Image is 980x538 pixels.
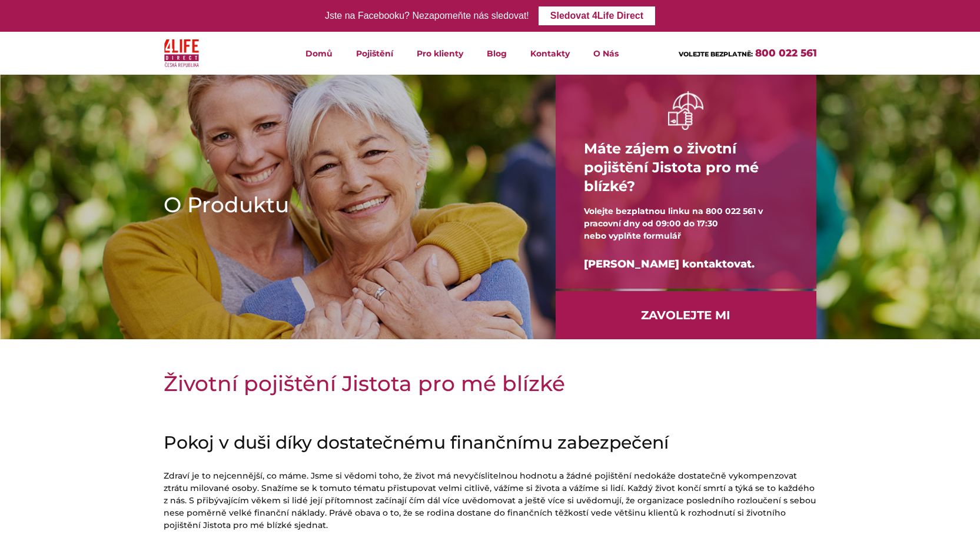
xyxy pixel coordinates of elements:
[164,369,817,398] h1: Životní pojištění Jistota pro mé blízké
[668,91,703,129] img: ruka držící deštník bilá ikona
[164,432,817,453] h2: Pokoj v duši díky dostatečnému finančnímu zabezpečení
[519,32,582,75] a: Kontakty
[325,8,529,25] div: Jste na Facebooku? Nezapomeňte nás sledovat!
[755,47,817,59] a: 800 022 561
[294,32,344,75] a: Domů
[556,291,816,339] a: ZAVOLEJTE MI
[164,190,518,219] h1: O Produktu
[679,50,753,58] span: VOLEJTE BEZPLATNĚ:
[164,36,200,70] img: 4Life Direct Česká republika logo
[475,32,519,75] a: Blog
[539,6,655,25] a: Sledovat 4Life Direct
[584,130,788,205] h4: Máte zájem o životní pojištění Jistota pro mé blízké?
[164,470,817,532] p: Zdraví je to nejcennější, co máme. Jsme si vědomi toho, že život má nevyčíslitelnou hodnotu a žád...
[584,242,788,286] div: [PERSON_NAME] kontaktovat.
[584,206,763,241] span: Volejte bezplatnou linku na 800 022 561 v pracovní dny od 09:00 do 17:30 nebo vyplňte formulář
